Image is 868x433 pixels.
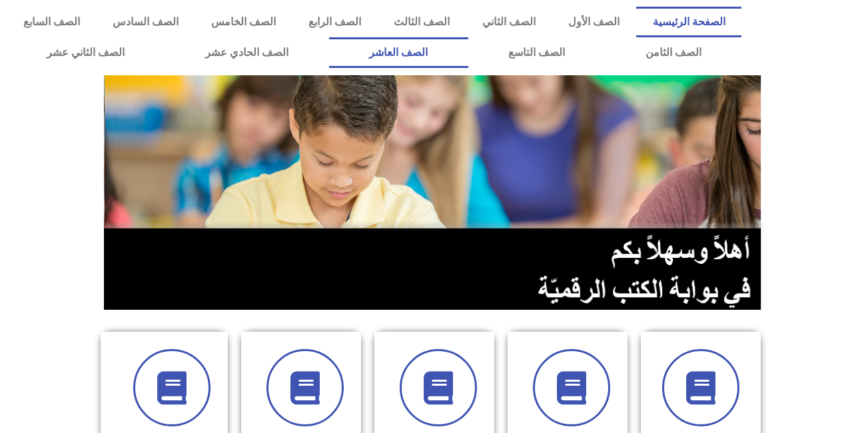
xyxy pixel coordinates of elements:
a: الصف السادس [96,7,195,37]
a: الصف الحادي عشر [165,37,329,68]
a: الصف الثالث [378,7,466,37]
a: الصف الخامس [195,7,292,37]
a: الصفحة الرئيسية [636,7,741,37]
a: الصف السابع [7,7,96,37]
a: الصف التاسع [468,37,606,68]
a: الصف الأول [552,7,636,37]
a: الصف الثاني [466,7,552,37]
a: الصف العاشر [329,37,468,68]
a: الصف الثاني عشر [7,37,165,68]
a: الصف الثامن [605,37,741,68]
a: الصف الرابع [292,7,377,37]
